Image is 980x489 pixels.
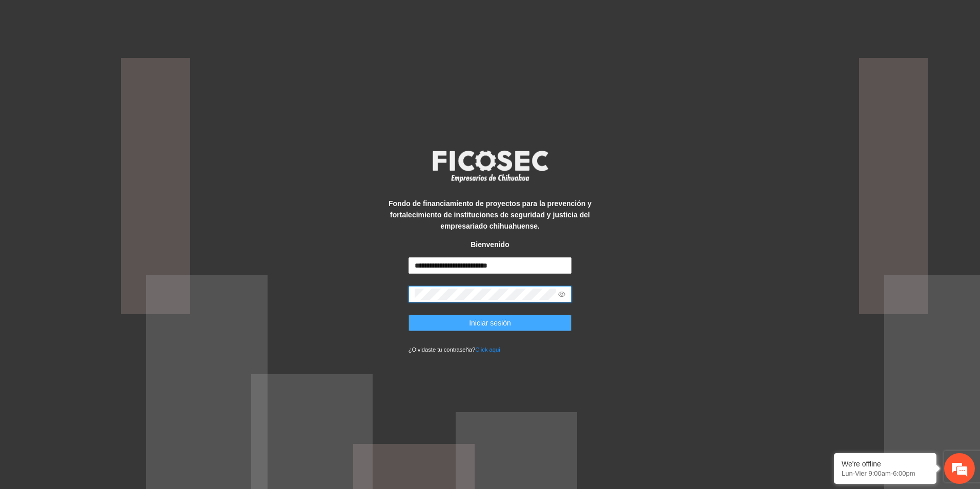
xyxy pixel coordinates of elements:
div: We're offline [842,460,929,468]
p: Lun-Vier 9:00am-6:00pm [842,470,929,477]
button: Iniciar sesión [409,315,572,331]
span: Iniciar sesión [469,317,511,329]
strong: Bienvenido [471,240,509,249]
div: Minimizar ventana de chat en vivo [168,5,193,30]
small: ¿Olvidaste tu contraseña? [409,347,500,353]
img: logo [426,147,554,185]
span: Estamos sin conexión. Déjenos un mensaje. [19,137,181,240]
em: Enviar [153,316,186,330]
a: Click aqui [475,347,500,353]
textarea: Escriba su mensaje aquí y haga clic en “Enviar” [5,280,195,316]
div: Dejar un mensaje [53,52,172,66]
span: eye [558,291,565,298]
strong: Fondo de financiamiento de proyectos para la prevención y fortalecimiento de instituciones de seg... [389,199,591,230]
